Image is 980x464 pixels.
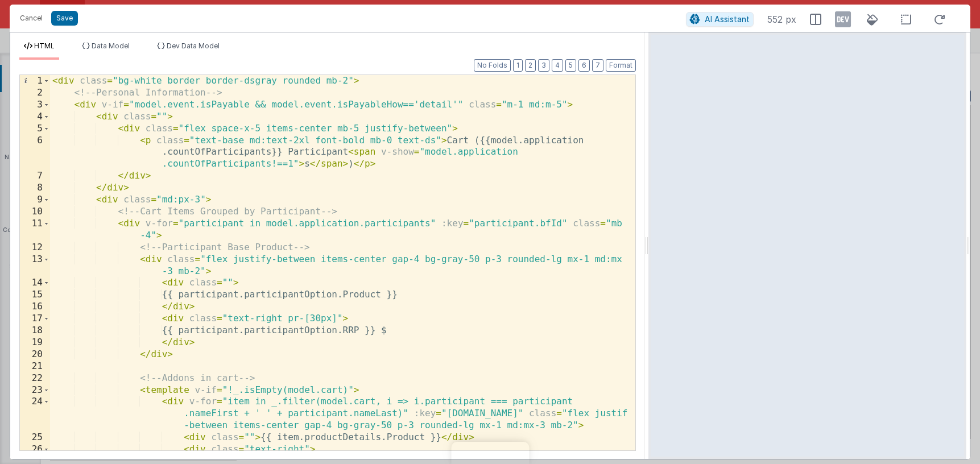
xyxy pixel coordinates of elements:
div: 3 [20,99,50,111]
button: Save [51,11,78,26]
button: 5 [565,59,576,72]
div: 4 [20,111,50,123]
div: 2 [20,87,50,99]
div: 22 [20,372,50,384]
div: 25 [20,432,50,444]
button: No Folds [474,59,511,72]
div: 13 [20,254,50,277]
span: Dev Data Model [167,42,220,50]
button: AI Assistant [686,12,754,27]
button: Cancel [14,10,48,26]
button: 7 [592,59,603,72]
div: 7 [20,170,50,182]
button: 2 [525,59,536,72]
div: 19 [20,337,50,349]
div: 6 [20,135,50,171]
span: 552 px [767,13,796,26]
div: 10 [20,206,50,218]
button: 3 [538,59,549,72]
div: 14 [20,277,50,289]
span: HTML [34,42,55,50]
div: 24 [20,396,50,432]
span: AI Assistant [705,14,750,24]
div: 16 [20,301,50,313]
div: 20 [20,349,50,361]
div: 9 [20,194,50,206]
div: 26 [20,444,50,455]
div: 11 [20,218,50,242]
div: 12 [20,242,50,254]
div: 1 [20,75,50,87]
button: 1 [513,59,523,72]
div: 18 [20,325,50,337]
div: 15 [20,289,50,301]
div: 5 [20,123,50,135]
button: 6 [578,59,590,72]
button: Format [606,59,636,72]
div: 21 [20,361,50,372]
div: 8 [20,182,50,194]
span: Data Model [92,42,130,50]
button: 4 [552,59,563,72]
div: 23 [20,384,50,396]
div: 17 [20,313,50,325]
